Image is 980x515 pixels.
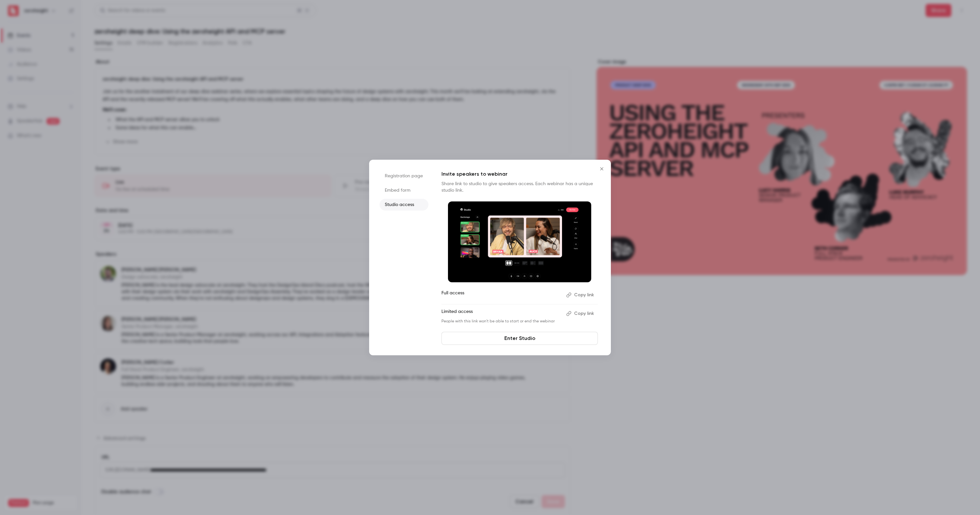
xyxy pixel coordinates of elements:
[441,319,561,324] p: People with this link won't be able to start or end the webinar
[564,290,598,300] button: Copy link
[448,201,591,282] img: Invite speakers to webinar
[595,162,608,175] button: Close
[441,181,598,194] p: Share link to studio to give speakers access. Each webinar has a unique studio link.
[441,290,561,300] p: Full access
[441,170,598,178] p: Invite speakers to webinar
[380,170,428,182] li: Registration page
[441,308,561,319] p: Limited access
[564,308,598,319] button: Copy link
[441,332,598,345] a: Enter Studio
[380,199,428,211] li: Studio access
[380,184,428,196] li: Embed form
